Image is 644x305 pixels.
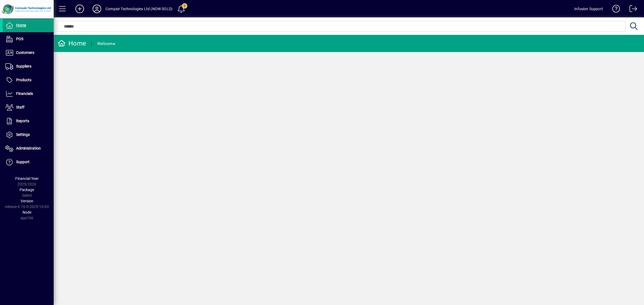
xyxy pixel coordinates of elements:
[16,78,31,82] span: Products
[16,64,31,68] span: Suppliers
[16,132,30,137] span: Settings
[97,39,115,48] div: Welcome
[608,1,620,18] a: Knowledge Base
[20,188,34,192] span: Package
[71,4,88,14] button: Add
[16,91,33,96] span: Financials
[625,1,637,18] a: Logout
[3,128,54,142] a: Settings
[88,4,105,14] button: Profile
[574,5,603,13] div: Infusion Support
[16,23,26,27] span: Home
[3,155,54,169] a: Support
[3,46,54,59] a: Customers
[16,105,24,109] span: Staff
[3,32,54,46] a: POS
[16,160,30,164] span: Support
[16,146,41,150] span: Administration
[23,210,31,214] span: Node
[3,114,54,128] a: Reports
[3,87,54,101] a: Financials
[3,101,54,114] a: Staff
[21,199,33,203] span: Version
[3,60,54,73] a: Suppliers
[16,50,34,55] span: Customers
[105,5,173,13] div: Compair Technologies Ltd (NOW SOLD)
[15,176,39,181] span: Financial Year
[3,142,54,155] a: Administration
[58,39,86,48] div: Home
[16,37,23,41] span: POS
[3,73,54,87] a: Products
[16,119,29,123] span: Reports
